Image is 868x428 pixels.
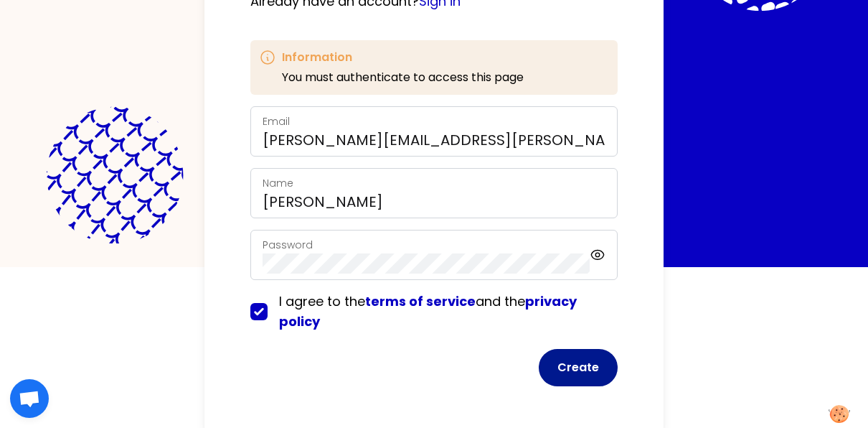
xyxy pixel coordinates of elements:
[365,292,476,310] a: terms of service
[10,379,49,418] div: Open chat
[279,292,577,330] span: I agree to the and the
[282,69,524,86] p: You must authenticate to access this page
[263,238,313,252] label: Password
[263,176,293,190] label: Name
[263,114,290,129] label: Email
[539,349,618,386] button: Create
[282,49,524,66] h3: Information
